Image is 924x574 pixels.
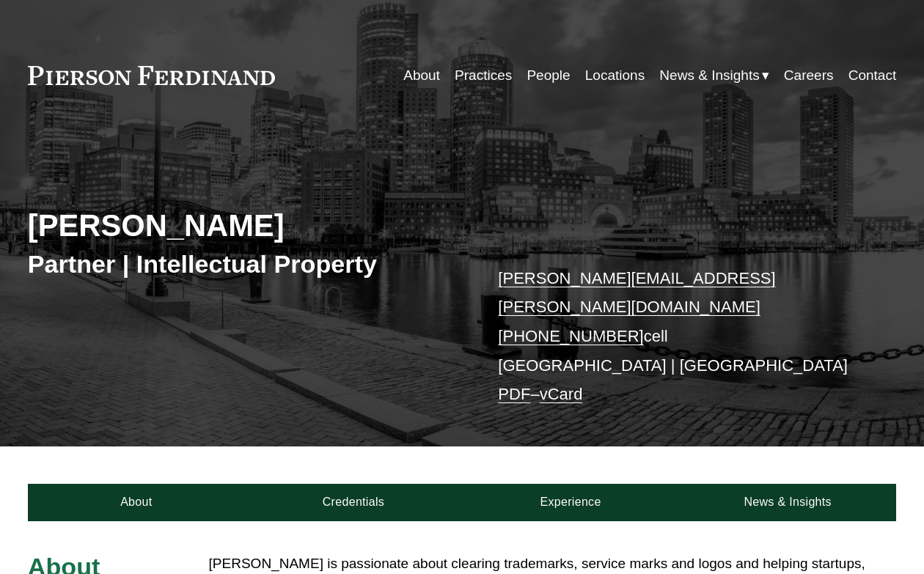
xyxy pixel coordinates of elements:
[245,484,462,521] a: Credentials
[527,62,570,89] a: People
[679,484,896,521] a: News & Insights
[455,62,512,89] a: Practices
[659,62,769,89] a: folder dropdown
[498,269,775,317] a: [PERSON_NAME][EMAIL_ADDRESS][PERSON_NAME][DOMAIN_NAME]
[462,484,679,521] a: Experience
[403,62,440,89] a: About
[585,62,645,89] a: Locations
[28,484,245,521] a: About
[540,385,583,403] a: vCard
[784,62,834,89] a: Careers
[659,63,759,88] span: News & Insights
[28,207,462,245] h2: [PERSON_NAME]
[498,264,860,409] p: cell [GEOGRAPHIC_DATA] | [GEOGRAPHIC_DATA] –
[498,385,530,403] a: PDF
[498,327,643,345] a: [PHONE_NUMBER]
[848,62,897,89] a: Contact
[28,249,462,279] h3: Partner | Intellectual Property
